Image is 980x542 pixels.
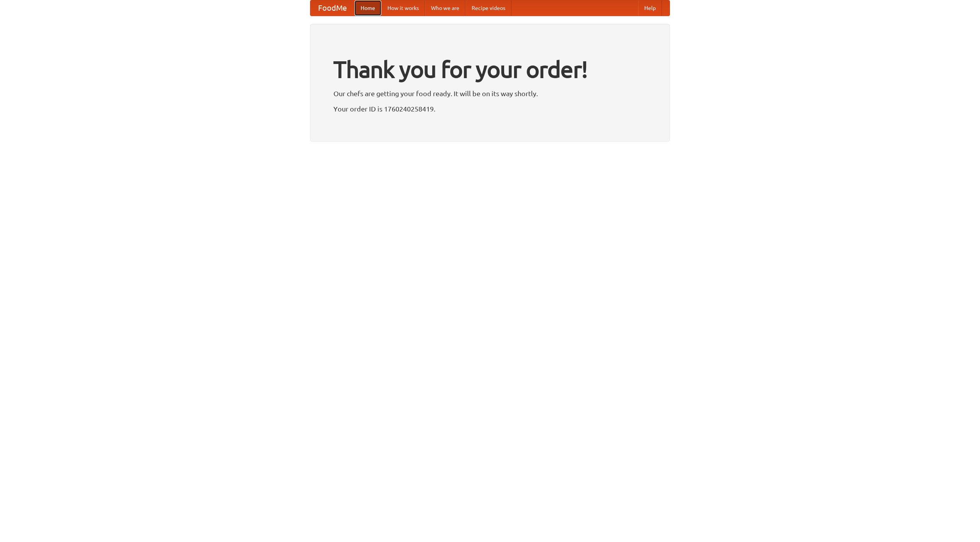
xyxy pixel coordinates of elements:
[310,0,354,16] a: FoodMe
[333,51,647,88] h1: Thank you for your order!
[638,0,662,16] a: Help
[465,0,511,16] a: Recipe videos
[381,0,425,16] a: How it works
[354,0,381,16] a: Home
[333,88,647,99] p: Our chefs are getting your food ready. It will be on its way shortly.
[425,0,465,16] a: Who we are
[333,103,647,115] p: Your order ID is 1760240258419.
